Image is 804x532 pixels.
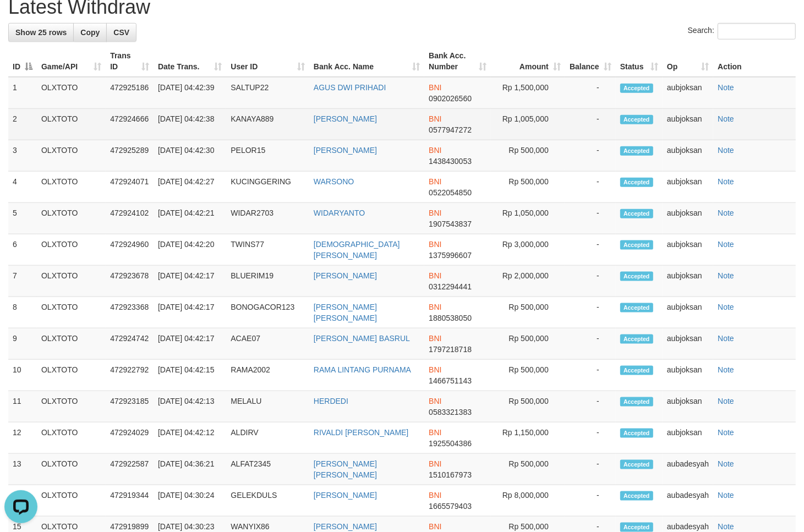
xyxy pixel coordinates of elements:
[429,502,472,511] span: Copy 1665579403 to clipboard
[491,485,565,517] td: Rp 8,000,000
[491,46,565,77] th: Amount: activate to sort column ascending
[616,46,663,77] th: Status: activate to sort column ascending
[106,109,154,140] td: 472924666
[309,46,424,77] th: Bank Acc. Name: activate to sort column ascending
[429,282,472,291] span: Copy 0312294441 to clipboard
[429,94,472,103] span: Copy 0902026560 to clipboard
[37,266,106,297] td: OLXTOTO
[565,266,616,297] td: -
[37,360,106,391] td: OLXTOTO
[8,234,37,266] td: 6
[565,172,616,203] td: -
[620,397,653,407] span: Accepted
[565,140,616,172] td: -
[565,360,616,391] td: -
[429,491,441,500] span: BNI
[491,328,565,360] td: Rp 500,000
[429,177,441,186] span: BNI
[37,140,106,172] td: OLXTOTO
[620,209,653,218] span: Accepted
[106,203,154,234] td: 472924102
[429,303,441,311] span: BNI
[154,485,226,517] td: [DATE] 04:30:24
[620,460,653,469] span: Accepted
[8,109,37,140] td: 2
[113,28,129,37] span: CSV
[226,172,309,203] td: KUCINGGERING
[73,23,107,42] a: Copy
[565,328,616,360] td: -
[8,328,37,360] td: 9
[8,140,37,172] td: 3
[718,271,734,280] a: Note
[663,328,713,360] td: aubjoksan
[106,266,154,297] td: 472923678
[429,83,441,92] span: BNI
[37,328,106,360] td: OLXTOTO
[15,28,67,37] span: Show 25 rows
[491,266,565,297] td: Rp 2,000,000
[8,23,74,42] a: Show 25 rows
[565,203,616,234] td: -
[154,297,226,328] td: [DATE] 04:42:17
[565,485,616,517] td: -
[663,423,713,454] td: aubjoksan
[226,234,309,266] td: TWINS77
[106,234,154,266] td: 472924960
[8,360,37,391] td: 10
[80,28,100,37] span: Copy
[429,220,472,228] span: Copy 1907543837 to clipboard
[424,46,491,77] th: Bank Acc. Number: activate to sort column ascending
[37,454,106,485] td: OLXTOTO
[565,77,616,109] td: -
[491,360,565,391] td: Rp 500,000
[718,365,734,374] a: Note
[8,77,37,109] td: 1
[106,172,154,203] td: 472924071
[8,172,37,203] td: 4
[314,428,408,437] a: RIVALDI [PERSON_NAME]
[663,140,713,172] td: aubjoksan
[663,77,713,109] td: aubjoksan
[565,46,616,77] th: Balance: activate to sort column ascending
[491,234,565,266] td: Rp 3,000,000
[713,46,796,77] th: Action
[154,140,226,172] td: [DATE] 04:42:30
[106,77,154,109] td: 472925186
[620,146,653,156] span: Accepted
[718,240,734,249] a: Note
[106,391,154,423] td: 472923185
[154,172,226,203] td: [DATE] 04:42:27
[154,203,226,234] td: [DATE] 04:42:21
[663,360,713,391] td: aubjoksan
[37,109,106,140] td: OLXTOTO
[314,271,377,280] a: [PERSON_NAME]
[565,297,616,328] td: -
[663,109,713,140] td: aubjoksan
[314,459,377,479] a: [PERSON_NAME] [PERSON_NAME]
[491,297,565,328] td: Rp 500,000
[565,454,616,485] td: -
[663,234,713,266] td: aubjoksan
[429,439,472,448] span: Copy 1925504386 to clipboard
[718,334,734,343] a: Note
[8,391,37,423] td: 11
[37,485,106,517] td: OLXTOTO
[37,172,106,203] td: OLXTOTO
[620,272,653,281] span: Accepted
[8,423,37,454] td: 12
[620,178,653,187] span: Accepted
[663,485,713,517] td: aubadesyah
[620,429,653,438] span: Accepted
[226,423,309,454] td: ALDIRV
[226,46,309,77] th: User ID: activate to sort column ascending
[429,522,441,531] span: BNI
[37,234,106,266] td: OLXTOTO
[718,428,734,437] a: Note
[154,266,226,297] td: [DATE] 04:42:17
[154,109,226,140] td: [DATE] 04:42:38
[106,46,154,77] th: Trans ID: activate to sort column ascending
[620,303,653,312] span: Accepted
[491,203,565,234] td: Rp 1,050,000
[429,188,472,197] span: Copy 0522054850 to clipboard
